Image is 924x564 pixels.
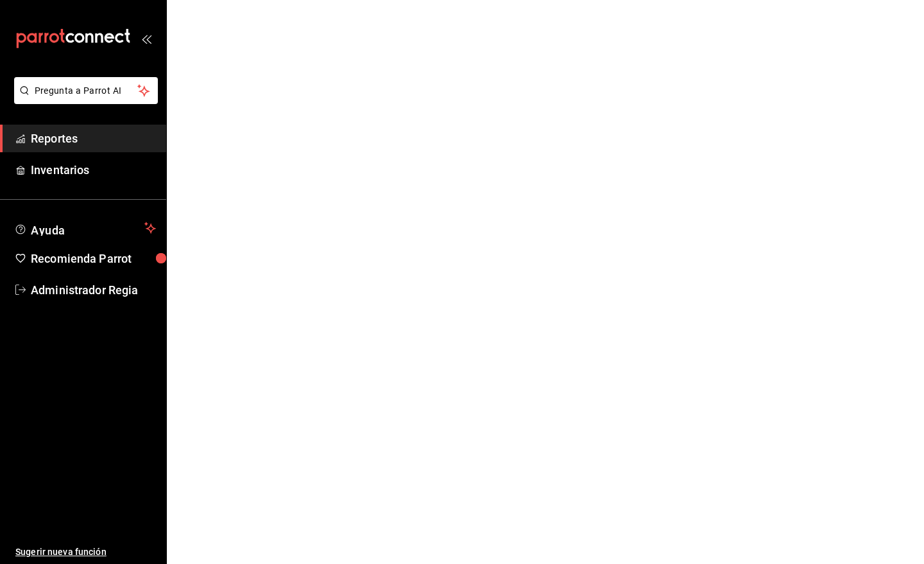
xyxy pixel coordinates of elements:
span: Pregunta a Parrot AI [35,84,138,98]
button: Pregunta a Parrot AI [14,77,158,104]
span: Ayuda [31,220,139,236]
span: Inventarios [31,161,156,179]
button: open_drawer_menu [141,33,151,44]
span: Recomienda Parrot [31,250,156,267]
a: Pregunta a Parrot AI [9,93,158,107]
span: Administrador Regia [31,281,156,299]
span: Sugerir nueva función [15,545,156,559]
span: Reportes [31,130,156,147]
